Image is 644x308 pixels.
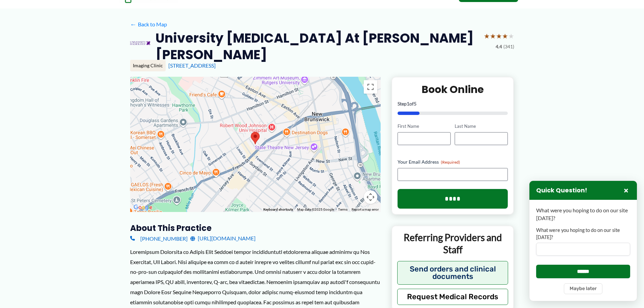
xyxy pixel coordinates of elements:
span: ★ [502,30,508,42]
button: Maybe later [564,283,602,294]
button: Request Medical Records [397,289,508,305]
span: 5 [414,101,416,106]
button: Send orders and clinical documents [397,261,508,285]
span: (341) [503,42,514,51]
p: What were you hoping to do on our site [DATE]? [536,207,630,222]
a: Terms (opens in new tab) [338,208,348,211]
p: Step of [398,101,508,106]
a: Open this area in Google Maps (opens a new window) [132,203,154,212]
span: ★ [508,30,514,42]
label: Your Email Address [398,159,508,165]
a: Report a map error [352,208,379,211]
p: Referring Providers and Staff [397,231,508,256]
span: ★ [496,30,502,42]
img: Google [132,203,154,212]
div: Imaging Clinic [130,60,166,71]
span: ★ [490,30,496,42]
a: [STREET_ADDRESS] [168,62,216,69]
label: First Name [398,123,451,129]
a: ←Back to Map [130,19,167,29]
h2: Book Online [398,83,508,96]
a: [URL][DOMAIN_NAME] [190,233,256,243]
span: ← [130,21,137,27]
span: (Required) [441,160,460,165]
h3: About this practice [130,223,381,233]
button: Toggle fullscreen view [364,80,377,94]
a: [PHONE_NUMBER] [130,233,188,243]
h3: Quick Question! [536,187,587,194]
h2: University [MEDICAL_DATA] at [PERSON_NAME] [PERSON_NAME] [156,30,478,63]
span: 1 [407,101,409,106]
button: Close [622,186,630,194]
button: Keyboard shortcuts [263,207,293,212]
span: 4.4 [496,42,502,51]
button: Map camera controls [364,190,377,204]
span: ★ [484,30,490,42]
span: Map data ©2025 Google [297,208,334,211]
label: What were you hoping to do on our site [DATE]? [536,227,630,241]
label: Last Name [455,123,508,129]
